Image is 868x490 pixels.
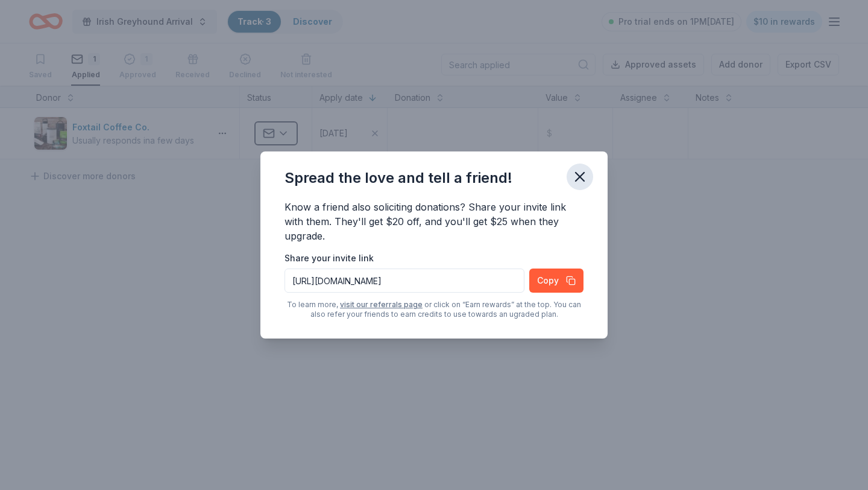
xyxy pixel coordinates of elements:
div: To learn more, or click on “Earn rewards” at the top. You can also refer your friends to earn cre... [285,300,583,319]
button: Copy [529,269,583,293]
label: Share your invite link [285,252,374,264]
a: visit our referrals page [340,300,423,310]
div: Spread the love and tell a friend! [285,168,512,188]
div: Know a friend also soliciting donations? Share your invite link with them. They'll get $20 off, a... [285,200,583,246]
